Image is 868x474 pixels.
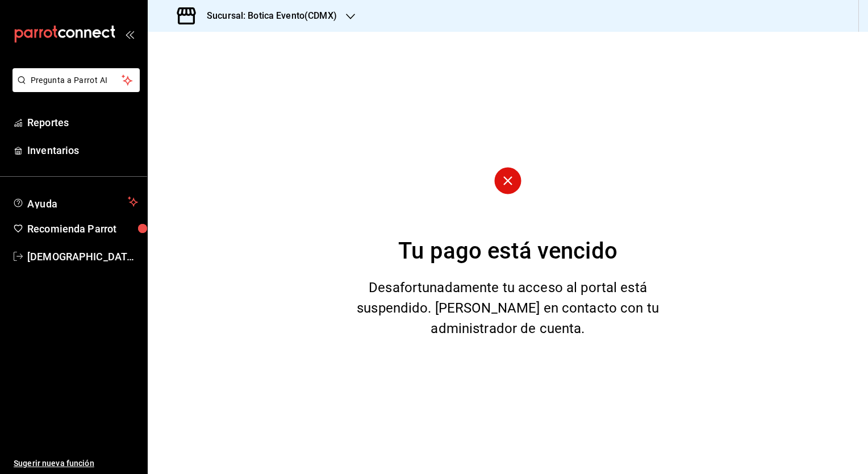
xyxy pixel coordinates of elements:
span: Recomienda Parrot [27,221,138,236]
a: Pregunta a Parrot AI [8,82,140,94]
span: Pregunta a Parrot AI [31,74,122,86]
span: Reportes [27,115,138,130]
span: [DEMOGRAPHIC_DATA][PERSON_NAME][DATE] [27,249,138,264]
button: open_drawer_menu [125,30,134,39]
h3: Sucursal: Botica Evento(CDMX) [198,9,337,23]
span: Sugerir nueva función [14,458,138,469]
span: Ayuda [27,195,123,209]
span: Inventarios [27,143,138,158]
div: Tu pago está vencido [398,234,617,268]
button: Pregunta a Parrot AI [12,68,140,92]
div: Desafortunadamente tu acceso al portal está suspendido. [PERSON_NAME] en contacto con tu administ... [354,277,662,339]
